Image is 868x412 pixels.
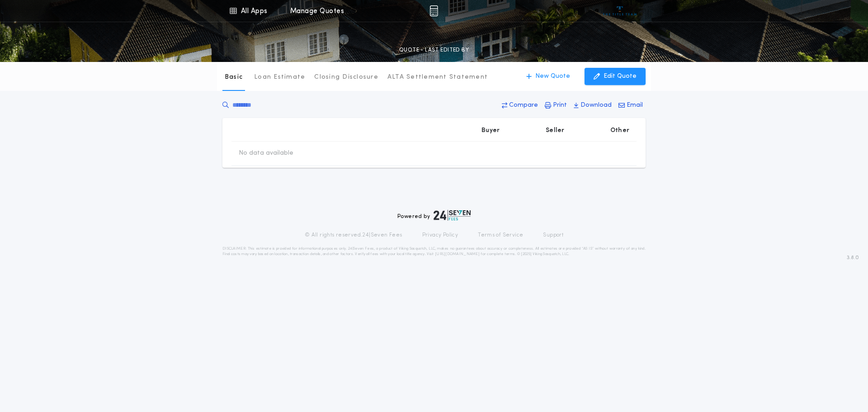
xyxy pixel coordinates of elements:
[553,101,567,110] p: Print
[509,101,538,110] p: Compare
[542,97,570,114] button: Print
[627,101,643,110] p: Email
[585,68,646,85] button: Edit Quote
[603,6,637,15] img: vs-icon
[580,101,612,110] p: Download
[397,210,471,221] div: Powered by
[571,97,614,114] button: Download
[604,72,637,81] p: Edit Quote
[478,232,523,239] a: Terms of Service
[422,232,458,239] a: Privacy Policy
[546,126,565,135] p: Seller
[535,72,570,81] p: New Quote
[305,232,402,239] p: © All rights reserved. 24|Seven Fees
[847,254,859,262] span: 3.8.0
[616,97,646,114] button: Email
[399,46,469,55] p: QUOTE - LAST EDITED BY
[429,5,438,16] img: img
[499,97,541,114] button: Compare
[314,73,378,82] p: Closing Disclosure
[435,252,480,256] a: [URL][DOMAIN_NAME]
[254,73,305,82] p: Loan Estimate
[434,210,471,221] img: logo
[610,126,629,135] p: Other
[231,142,301,165] td: No data available
[481,126,500,135] p: Buyer
[222,246,646,257] p: DISCLAIMER: This estimate is provided for informational purposes only. 24|Seven Fees, a product o...
[543,232,563,239] a: Support
[387,73,488,82] p: ALTA Settlement Statement
[225,73,243,82] p: Basic
[517,68,579,85] button: New Quote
